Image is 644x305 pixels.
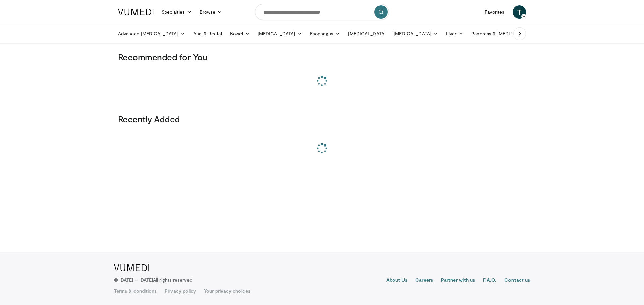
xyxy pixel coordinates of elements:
[483,277,496,285] a: F.A.Q.
[165,288,196,294] a: Privacy policy
[415,277,433,285] a: Careers
[442,27,467,41] a: Liver
[196,5,226,19] a: Browse
[513,5,526,19] a: T
[504,277,530,285] a: Contact us
[481,5,508,19] a: Favorites
[226,27,254,41] a: Bowel
[306,27,344,41] a: Esophagus
[467,27,546,41] a: Pancreas & [MEDICAL_DATA]
[344,27,390,41] a: [MEDICAL_DATA]
[204,288,250,294] a: Your privacy choices
[153,277,192,283] span: All rights reserved
[114,27,189,41] a: Advanced [MEDICAL_DATA]
[114,288,157,294] a: Terms & conditions
[386,277,408,285] a: About Us
[390,27,442,41] a: [MEDICAL_DATA]
[118,113,526,124] h3: Recently Added
[114,264,149,271] img: VuMedi Logo
[118,9,154,15] img: VuMedi Logo
[118,52,526,62] h3: Recommended for You
[114,277,193,283] p: © [DATE] – [DATE]
[189,27,226,41] a: Anal & Rectal
[158,5,196,19] a: Specialties
[255,4,389,20] input: Search topics, interventions
[441,277,475,285] a: Partner with us
[254,27,306,41] a: [MEDICAL_DATA]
